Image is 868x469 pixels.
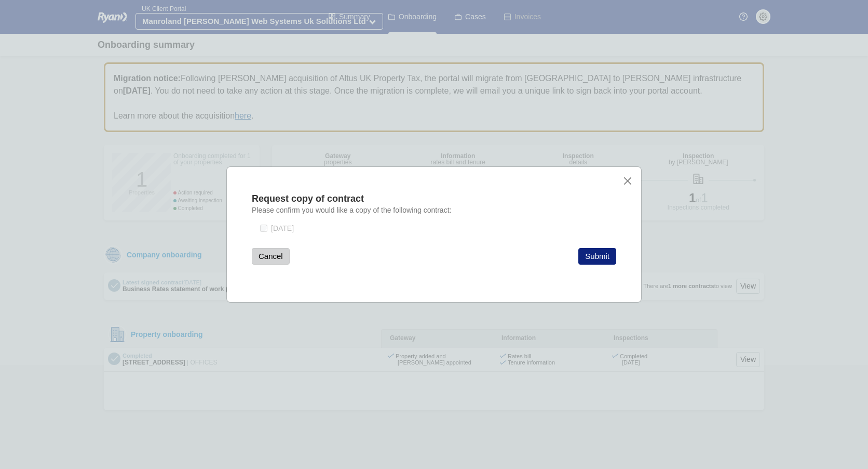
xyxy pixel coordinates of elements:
[252,192,616,206] div: Request copy of contract
[578,248,616,265] button: Submit
[622,175,633,186] button: close
[252,248,290,265] button: Cancel
[252,206,616,215] p: Please confirm you would like a copy of the following contract:
[271,223,294,234] label: [DATE]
